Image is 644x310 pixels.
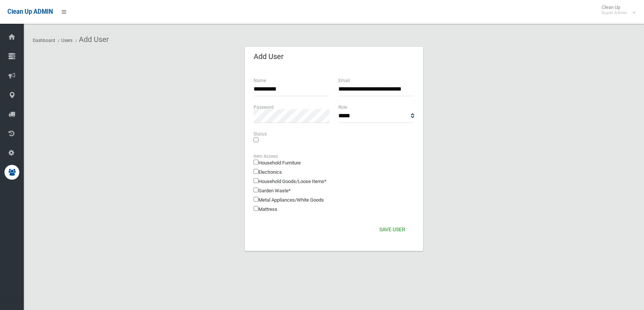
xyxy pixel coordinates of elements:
div: Household Furniture Electronics Household Goods/Loose Items* Garden Waste* Metal Appliances/White... [254,152,414,214]
li: Add User [74,33,109,46]
span: Clean Up [598,4,635,16]
label: Item Access [254,152,278,160]
label: Status [254,130,267,138]
a: Users [61,38,73,43]
button: Save User [376,223,408,237]
span: Clean Up ADMIN [7,8,53,15]
small: Super Admin [602,10,627,16]
header: Add User [245,49,293,64]
a: Dashboard [33,38,55,43]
